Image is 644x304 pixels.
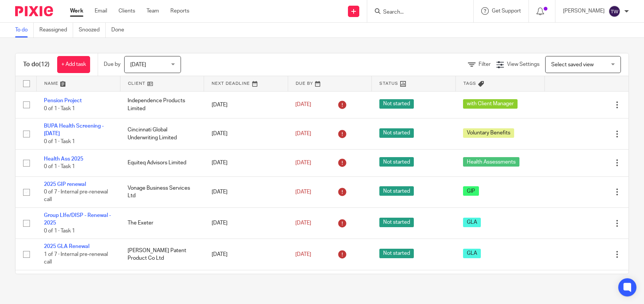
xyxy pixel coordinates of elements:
a: Clients [119,7,135,15]
td: Cincinnati Global Underwriting Limited [120,118,204,149]
a: Reassigned [39,23,73,37]
td: [PERSON_NAME] Patent Product Co Ltd [120,239,204,270]
a: 2025 GLA Renewal [44,244,89,249]
a: Team [147,7,159,15]
a: 2025 GIP renewal [44,182,86,187]
a: To do [15,23,34,37]
td: [DATE] [204,91,288,118]
span: (12) [39,61,50,67]
span: Tags [463,81,476,86]
td: [DATE] [204,118,288,149]
p: [PERSON_NAME] [563,7,605,15]
span: GIP [463,186,479,196]
img: Pixie [15,6,53,16]
a: Done [111,23,130,37]
td: [DATE] [204,150,288,176]
span: Not started [379,128,414,138]
a: Email [95,7,107,15]
td: The Exeter [120,208,204,239]
span: [DATE] [295,102,311,108]
span: Health Assessments [463,157,519,167]
a: Health Ass 2025 [44,156,83,162]
span: Not started [379,218,414,227]
span: Not started [379,249,414,258]
span: [DATE] [295,220,311,226]
td: [DATE] [204,270,288,301]
span: GLA [463,218,481,227]
span: Select saved view [551,62,594,67]
span: 0 of 1 · Task 1 [44,139,75,144]
span: Not started [379,157,414,167]
span: [DATE] [295,160,311,165]
span: Filter [479,62,491,67]
span: [DATE] [130,62,146,67]
span: GLA [463,249,481,258]
a: + Add task [57,56,90,73]
a: Pension Project [44,98,82,103]
span: [DATE] [295,189,311,195]
span: 0 of 1 · Task 1 [44,164,75,169]
td: Independence Products Limited [120,91,204,118]
span: with Client Manager [463,99,518,109]
a: Snoozed [79,23,106,37]
span: View Settings [507,62,540,67]
a: BUPA Health Screening - [DATE] [44,123,104,136]
td: [DATE] [204,208,288,239]
td: [DATE] [204,176,288,207]
span: 1 of 7 · Internal pre-renewal call [44,252,108,265]
span: [DATE] [295,252,311,257]
span: 0 of 7 · Internal pre-renewal call [44,189,108,203]
a: Reports [170,7,189,15]
a: Work [70,7,83,15]
span: Voluntary Benefits [463,128,514,138]
input: Search [382,9,451,16]
td: [DATE] [204,239,288,270]
p: Due by [104,61,120,68]
span: [DATE] [295,131,311,136]
img: svg%3E [608,5,621,17]
td: Vonage Business Services Ltd [120,176,204,207]
span: 0 of 1 · Task 1 [44,106,75,111]
td: Equiteq Advisors Limited [120,270,204,301]
h1: To do [23,61,50,69]
span: Not started [379,99,414,109]
span: 0 of 1 · Task 1 [44,228,75,234]
td: Equiteq Advisors Limited [120,150,204,176]
span: Get Support [492,8,521,14]
a: Group LIfe/DISP - Renewal - 2025 [44,213,111,226]
span: Not started [379,186,414,196]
